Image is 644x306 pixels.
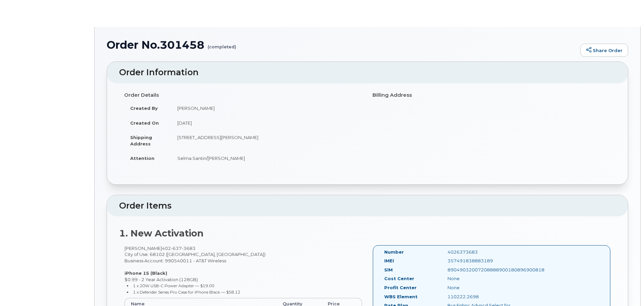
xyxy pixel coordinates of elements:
[171,101,362,116] td: [PERSON_NAME]
[130,156,154,161] strong: Attention
[580,44,628,57] a: Share Order
[119,228,204,239] strong: 1. New Activation
[208,39,236,49] small: (completed)
[171,130,362,151] td: [STREET_ADDRESS][PERSON_NAME]
[130,135,152,146] strong: Shipping Address
[133,283,214,288] small: 1 x 20W USB-C Power Adapter — $19.00
[130,120,159,126] strong: Created On
[182,246,195,251] span: 3683
[384,258,394,264] label: IMEI
[442,249,531,255] div: 4026373683
[124,92,362,98] h4: Order Details
[384,275,414,282] label: Cost Center
[130,105,158,111] strong: Created By
[372,92,611,98] h4: Billing Address
[384,285,417,291] label: Profit Center
[171,116,362,130] td: [DATE]
[442,285,531,291] div: None
[133,290,240,295] small: 1 x Defender Series Pro Case for iPhone Black — $58.12
[384,267,393,273] label: SIM
[442,258,531,264] div: 357491838883189
[171,151,362,166] td: Selma.Santin/[PERSON_NAME]
[384,294,418,300] label: WBS Element
[442,294,531,300] div: 110222.2698
[171,246,182,251] span: 637
[107,39,577,51] h1: Order No.301458
[119,201,616,211] h2: Order Items
[162,246,195,251] span: 402
[442,275,531,282] div: None
[442,267,531,273] div: 89049032007208888900180896900818
[384,249,404,255] label: Number
[124,270,167,276] strong: iPhone 15 (Black)
[119,68,616,77] h2: Order Information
